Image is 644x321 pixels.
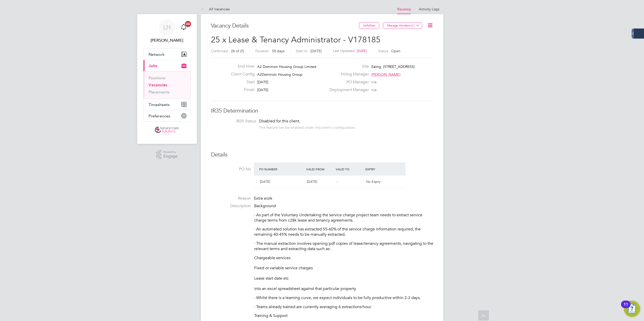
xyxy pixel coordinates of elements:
label: Last Updated [333,48,355,53]
nav: Main navigation [137,14,197,144]
span: Engage [163,154,178,158]
label: Status [378,49,388,53]
span: Ealing, [STREET_ADDRESS] [371,64,415,69]
div: Jobs [144,71,190,99]
a: All Vacancies [201,7,230,11]
label: Duration [255,49,269,53]
span: [DATE] [257,80,268,84]
span: Lewis Hodson [143,37,191,43]
img: servicecare-logo-retina.png [155,127,179,135]
button: Jobs [144,60,190,71]
span: 25 x Lease & Tenancy Administrator - V178185 [211,35,380,45]
span: Preferences [149,114,170,118]
label: PO Manager [326,79,369,85]
div: Valid To [335,165,364,174]
a: Vacancies [149,83,167,87]
label: Description [211,203,251,209]
h3: Vacancy Details [211,22,359,30]
label: End Hirer [227,64,255,69]
label: IR35 Status [216,119,256,124]
span: 26 of 25 [231,49,244,53]
label: Finish [227,87,255,93]
label: Hiring Manager [326,72,369,77]
h3: Details [211,151,433,158]
label: Site [326,64,369,69]
span: Timesheets [149,102,170,107]
div: Valid From [305,165,335,174]
p: · Teams already trained are currently averaging 6 extractions/hour. [254,304,433,310]
div: This feature can be enabled under this client's configuration. [259,124,356,130]
a: Positions [149,75,165,80]
a: Placements [149,90,170,94]
div: 11 [624,304,628,311]
a: Vacancy [397,7,411,11]
p: Chargeable services [254,255,433,261]
span: 50 days [272,49,284,53]
a: 20 [179,19,189,35]
span: A2Dominion Housing Group [257,72,302,77]
a: Activity Logs [419,7,439,11]
span: 20 [185,21,191,27]
a: Powered byEngage [156,150,178,159]
label: PO No [211,167,251,172]
label: Client Config [227,72,255,77]
span: n/a [371,88,376,92]
button: Network [144,49,190,60]
span: No Expiry [366,179,380,184]
a: LH[PERSON_NAME] [143,19,191,43]
p: · As part of the Voluntary Undertaking the service charge project team needs to extract service c... [254,212,433,223]
button: Open Resource Center, 11 new notifications [624,301,640,317]
span: Network [149,52,164,57]
span: LH [163,24,171,31]
label: Deployment Manager [326,87,369,93]
label: Start [227,79,255,85]
span: [DATE] [257,88,268,92]
span: Jobs [149,63,157,68]
button: Unfollow [359,22,379,29]
span: [DATE] [260,179,270,184]
p: · An automated solution has extracted 55-60% of the service charge information required, the rema... [254,227,433,237]
span: [DATE] [307,179,317,184]
p: Fixed or variable service charges [254,265,433,271]
div: PO Number [258,165,305,174]
button: Manage Vendors (1) [383,22,422,29]
span: [DATE] [311,49,322,53]
a: Go to home page [143,127,191,135]
button: Preferences [144,110,190,121]
span: [DATE] [357,49,367,53]
label: Confirmed [211,49,228,53]
span: Open [391,49,400,53]
p: into an excel spreadsheet against that particular property. [254,286,433,291]
div: Expiry [364,165,394,174]
p: · Whilst there is a learning curve, we expect individuals to be fully productive within 2-3 days. [254,295,433,301]
h3: IR35 Determination [211,107,433,115]
span: Extra work [254,196,272,201]
button: Timesheets [144,99,190,110]
p: Lease start date etc [254,276,433,281]
span: - [337,179,338,184]
p: Training & Support [254,313,433,318]
span: Disabled for this client. [259,119,300,124]
span: n/a [371,80,376,84]
span: Powered by [163,150,178,154]
label: Reason [211,196,251,201]
p: · The manual extraction involves opening pdf copies of lease/tenancy agreements, navigating to th... [254,241,433,252]
span: A2 Dominion Housing Group Limited [257,64,316,69]
span: [PERSON_NAME] [371,72,400,77]
label: Start In [296,49,307,53]
p: Background [254,203,433,209]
